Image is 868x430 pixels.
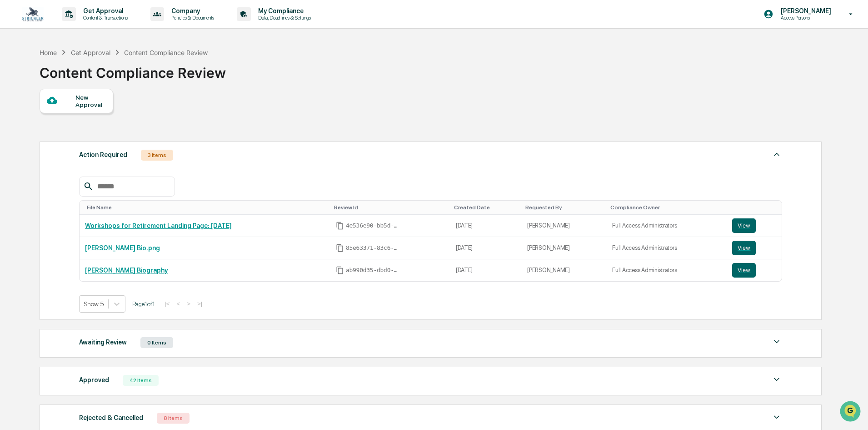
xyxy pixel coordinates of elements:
[771,374,782,385] img: caret
[5,128,61,145] a: 🔎Data Lookup
[771,412,782,423] img: caret
[66,116,73,123] div: 🗄️
[132,300,155,308] span: Page 1 of 1
[174,300,183,308] button: <
[610,204,723,211] div: Toggle SortBy
[79,336,127,348] div: Awaiting Review
[607,237,727,259] td: Full Access Administrators
[450,237,522,259] td: [DATE]
[607,259,727,281] td: Full Access Administrators
[76,15,132,21] p: Content & Transactions
[123,375,159,386] div: 42 Items
[79,149,127,161] div: Action Required
[9,116,16,123] div: 🖐️
[79,374,109,386] div: Approved
[450,259,522,281] td: [DATE]
[64,154,110,161] a: Powered byPylon
[734,204,778,211] div: Toggle SortBy
[9,19,165,34] p: How can we help?
[40,57,226,81] div: Content Compliance Review
[18,115,59,124] span: Preclearance
[525,204,603,211] div: Toggle SortBy
[336,266,344,274] span: Copy Id
[75,94,106,108] div: New Approval
[9,133,16,140] div: 🔎
[346,267,400,274] span: ab990d35-dbd0-4899-8783-2fa5b8b170ae
[85,267,168,274] a: [PERSON_NAME] Biography
[124,49,208,56] div: Content Compliance Review
[40,49,57,56] div: Home
[732,263,776,278] a: View
[522,237,607,259] td: [PERSON_NAME]
[18,132,57,141] span: Data Lookup
[9,70,25,86] img: 1746055101610-c473b297-6a78-478c-a979-82029cc54cd1
[450,215,522,237] td: [DATE]
[76,7,132,15] p: Get Approval
[251,15,315,21] p: Data, Deadlines & Settings
[522,259,607,281] td: [PERSON_NAME]
[75,115,113,124] span: Attestations
[157,413,190,424] div: 8 Items
[195,300,205,308] button: >|
[164,7,219,15] p: Company
[732,263,756,278] button: View
[336,244,344,252] span: Copy Id
[184,300,193,308] button: >
[85,222,232,229] a: Workshops for Retirement Landing Page: [DATE]
[90,154,110,161] span: Pylon
[771,336,782,347] img: caret
[334,204,447,211] div: Toggle SortBy
[31,79,115,86] div: We're available if you need us!
[5,111,62,127] a: 🖐️Preclearance
[839,400,863,425] iframe: Open customer support
[31,70,149,79] div: Start new chat
[62,111,116,127] a: 🗄️Attestations
[732,218,756,233] button: View
[22,7,44,21] img: logo
[162,300,172,308] button: |<
[141,150,173,161] div: 3 Items
[87,204,327,211] div: Toggle SortBy
[522,215,607,237] td: [PERSON_NAME]
[732,241,756,255] button: View
[85,244,160,252] a: [PERSON_NAME] Bio.png
[155,72,165,83] button: Start new chat
[607,215,727,237] td: Full Access Administrators
[773,15,836,21] p: Access Persons
[251,7,315,15] p: My Compliance
[71,49,110,56] div: Get Approval
[732,241,776,255] a: View
[79,412,143,424] div: Rejected & Cancelled
[140,337,173,348] div: 0 Items
[454,204,518,211] div: Toggle SortBy
[346,244,400,252] span: 85e63371-83c6-493e-b577-d24574219749
[773,7,836,15] p: [PERSON_NAME]
[771,149,782,160] img: caret
[732,218,776,233] a: View
[164,15,219,21] p: Policies & Documents
[346,222,400,229] span: 4e536e90-bb5d-4f80-ac58-ab76883e4e54
[336,222,344,230] span: Copy Id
